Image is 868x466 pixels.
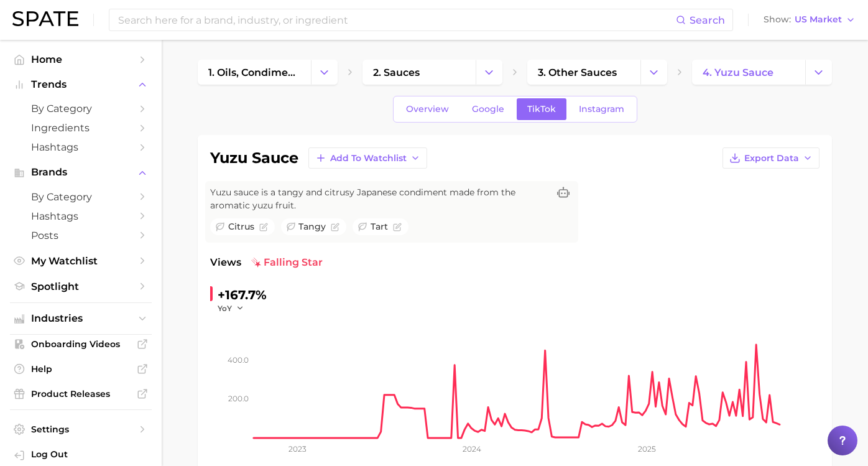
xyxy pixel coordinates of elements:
tspan: 2024 [463,444,481,454]
button: ShowUS Market [760,12,859,28]
a: Product Releases [10,384,152,403]
a: Spotlight [10,277,152,296]
span: US Market [795,16,842,23]
button: Add to Watchlist [308,147,427,169]
a: My Watchlist [10,251,152,271]
span: Export Data [744,153,799,164]
button: Brands [10,163,152,182]
a: TikTok [517,98,566,120]
button: Trends [10,75,152,94]
a: 2. sauces [362,60,476,85]
a: Overview [395,98,459,120]
span: Industries [31,313,131,324]
a: Settings [10,420,152,439]
a: Ingredients [10,118,152,137]
h1: yuzu sauce [210,151,298,165]
span: 2. sauces [373,67,420,78]
span: Overview [406,104,449,114]
a: Instagram [568,98,635,120]
button: Industries [10,309,152,328]
span: My Watchlist [31,255,131,267]
tspan: 2023 [289,444,307,454]
img: SPATE [12,11,78,26]
a: Hashtags [10,137,152,157]
span: tart [371,220,388,233]
span: Instagram [579,104,624,114]
span: citrus [228,220,254,233]
span: 3. other sauces [538,67,617,78]
span: Add to Watchlist [330,153,407,164]
span: falling star [251,255,323,270]
span: Search [690,14,725,26]
a: Help [10,360,152,378]
a: Home [10,50,152,69]
a: Log out. Currently logged in with e-mail pcherdchu@takasago.com. [10,445,152,466]
span: 1. oils, condiments & sauces [208,67,300,78]
span: by Category [31,191,131,203]
tspan: 200.0 [228,394,249,403]
span: tangy [298,220,326,233]
button: Change Category [640,60,667,85]
span: Google [472,104,504,114]
span: Posts [31,230,131,241]
a: by Category [10,187,152,207]
span: Yuzu sauce is a tangy and citrusy Japanese condiment made from the aromatic yuzu fruit. [210,186,548,212]
button: Export Data [723,147,820,169]
button: Flag as miscategorized or irrelevant [331,223,339,231]
img: falling star [251,258,261,268]
button: Change Category [476,60,502,85]
span: Help [31,363,131,375]
a: 4. yuzu sauce [692,60,805,85]
tspan: 2025 [639,444,657,454]
a: 1. oils, condiments & sauces [198,60,311,85]
a: Hashtags [10,207,152,226]
a: Onboarding Videos [10,335,152,353]
a: by Category [10,99,152,118]
span: TikTok [527,104,556,114]
button: Change Category [805,60,832,85]
a: Posts [10,226,152,245]
span: Home [31,54,131,65]
div: +167.7% [218,285,267,305]
a: Google [461,98,515,120]
span: Hashtags [31,141,131,153]
span: Trends [31,79,131,90]
input: Search here for a brand, industry, or ingredient [117,9,676,30]
button: Flag as miscategorized or irrelevant [393,223,402,231]
span: 4. yuzu sauce [703,67,773,78]
span: Onboarding Videos [31,338,131,350]
tspan: 400.0 [228,355,249,365]
a: 3. other sauces [527,60,640,85]
span: Hashtags [31,210,131,222]
button: Flag as miscategorized or irrelevant [259,223,268,231]
span: by Category [31,103,131,114]
span: Log Out [31,449,142,460]
span: Ingredients [31,122,131,134]
button: YoY [218,303,244,314]
span: Views [210,255,241,270]
span: Settings [31,424,131,435]
span: YoY [218,303,232,314]
button: Change Category [311,60,338,85]
span: Spotlight [31,281,131,292]
span: Product Releases [31,388,131,399]
span: Show [764,16,791,23]
span: Brands [31,167,131,178]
